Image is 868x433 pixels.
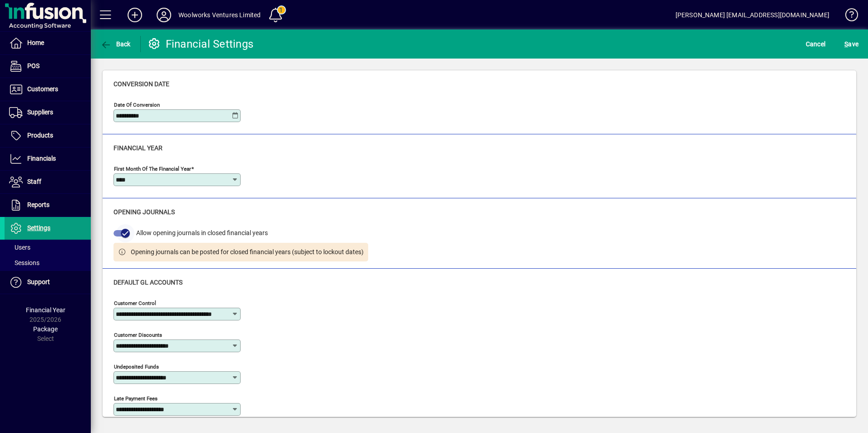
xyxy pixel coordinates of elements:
span: Package [33,325,58,333]
a: Customers [5,78,91,101]
a: Reports [5,194,91,216]
button: Cancel [804,36,828,52]
div: Financial Settings [148,37,254,51]
mat-label: Undeposited Funds [114,363,159,369]
mat-label: Customer Control [114,300,156,306]
a: Users [5,240,91,255]
button: Save [842,36,861,52]
button: Profile [149,7,178,23]
span: Suppliers [27,108,53,116]
div: Woolworks Ventures Limited [178,8,261,22]
span: ave [844,37,858,51]
mat-label: Customer Discounts [114,331,162,338]
mat-label: Late Payment Fees [114,395,158,401]
span: S [844,40,848,48]
span: Support [27,278,50,285]
span: Cancel [806,37,826,51]
a: Sessions [5,255,91,271]
span: Opening journals can be posted for closed financial years (subject to lockout dates) [131,247,364,257]
span: Default GL accounts [113,279,182,286]
span: Financial Year [26,306,65,314]
span: Allow opening journals in closed financial years [136,229,268,236]
span: POS [27,62,39,69]
span: Back [100,40,131,48]
span: Home [27,39,44,46]
div: [PERSON_NAME] [EMAIL_ADDRESS][DOMAIN_NAME] [676,8,829,22]
span: Sessions [9,259,39,266]
a: Staff [5,171,91,193]
span: Customers [27,85,58,93]
span: Opening Journals [113,208,175,216]
span: Staff [27,178,41,185]
a: Knowledge Base [838,2,857,31]
app-page-header-button: Back [91,36,141,52]
a: Support [5,271,91,294]
mat-label: First month of the financial year [114,166,191,172]
span: Conversion date [113,80,169,88]
a: Suppliers [5,101,91,124]
a: Products [5,124,91,147]
span: Products [27,132,53,139]
a: Financials [5,148,91,170]
button: Add [120,7,149,23]
span: Financial year [113,144,163,152]
span: Reports [27,201,49,208]
mat-label: Date of Conversion [114,102,160,108]
span: Users [9,244,30,251]
button: Back [98,36,133,52]
a: Home [5,32,91,54]
a: POS [5,55,91,78]
span: Settings [27,224,50,231]
span: Financials [27,155,56,162]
